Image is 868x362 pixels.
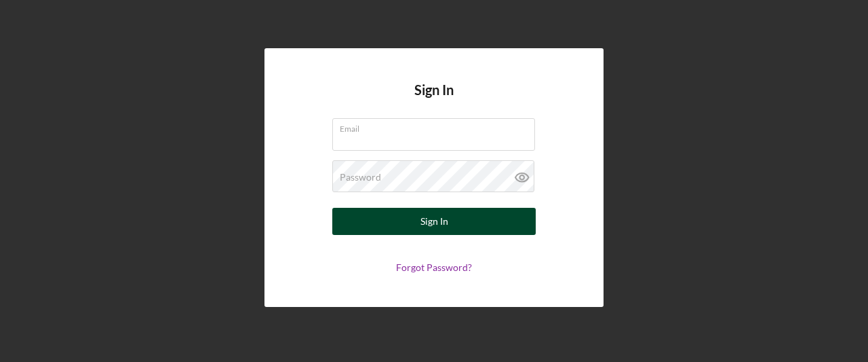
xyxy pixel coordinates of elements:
h4: Sign In [414,82,454,118]
div: Sign In [420,208,448,235]
label: Password [340,172,381,183]
label: Email [340,119,535,134]
a: Forgot Password? [396,261,472,273]
button: Sign In [332,208,536,235]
